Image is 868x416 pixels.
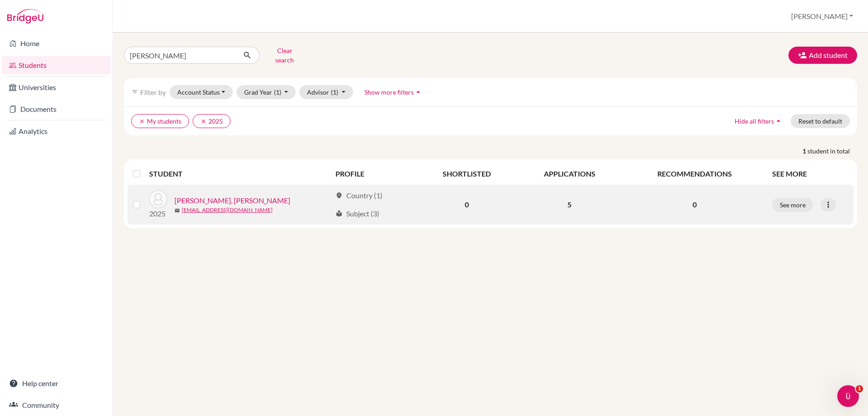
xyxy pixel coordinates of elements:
[200,118,207,124] i: clear
[175,195,290,206] a: [PERSON_NAME], [PERSON_NAME]
[140,88,166,96] span: Filter by
[139,118,145,124] i: clear
[124,47,236,64] input: Find student by name...
[149,208,167,219] p: 2025
[2,34,111,53] a: Home
[193,114,231,128] button: clear2025
[856,385,863,392] span: 1
[259,43,310,67] button: Clear search
[727,114,791,128] button: Hide all filtersarrow_drop_up
[787,8,857,25] button: [PERSON_NAME]
[623,163,767,185] th: RECOMMENDATIONS
[274,88,281,96] span: (1)
[628,199,761,210] p: 0
[2,374,111,392] a: Help center
[417,163,517,185] th: SHORTLISTED
[131,114,189,128] button: clearMy students
[335,210,343,217] span: local_library
[330,163,417,185] th: PROFILE
[517,163,622,185] th: APPLICATIONS
[364,88,414,96] span: Show more filters
[735,117,774,125] span: Hide all filters
[2,100,111,118] a: Documents
[182,206,273,214] a: [EMAIL_ADDRESS][DOMAIN_NAME]
[767,163,854,185] th: SEE MORE
[335,208,379,219] div: Subject (3)
[335,190,382,201] div: Country (1)
[7,9,43,24] img: Bridge-U
[149,163,330,185] th: STUDENT
[2,56,111,74] a: Students
[417,185,517,225] td: 0
[2,396,111,414] a: Community
[299,85,353,99] button: Advisor(1)
[788,47,857,64] button: Add student
[791,114,850,128] button: Reset to default
[2,78,111,96] a: Universities
[774,116,783,125] i: arrow_drop_up
[335,192,343,199] span: location_on
[802,146,807,156] strong: 1
[517,185,622,225] td: 5
[2,122,111,140] a: Analytics
[236,85,296,99] button: Grad Year(1)
[131,88,138,96] i: filter_list
[772,198,813,212] button: See more
[807,146,857,156] span: student in total
[149,190,167,208] img: O'Hanlon, Killian
[414,87,423,96] i: arrow_drop_up
[837,385,859,407] iframe: Intercom live chat
[357,85,430,99] button: Show more filtersarrow_drop_up
[331,88,338,96] span: (1)
[175,208,180,213] span: mail
[170,85,233,99] button: Account Status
